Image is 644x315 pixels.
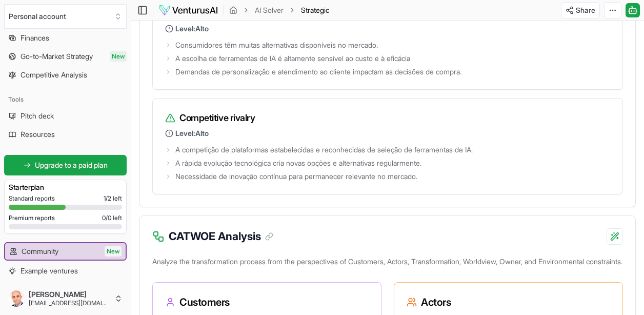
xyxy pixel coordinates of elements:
span: Demandas de personalização e atendimento ao cliente impactam as decisões de compra. [175,67,461,77]
span: Strategic [301,5,329,15]
h3: Actors [407,295,610,309]
span: Consumidores têm muitas alternativas disponíveis no mercado. [175,40,378,50]
span: Level: Alto [175,128,209,139]
nav: breadcrumb [229,5,329,15]
span: Level: Alto [175,24,209,34]
span: Necessidade de inovação contínua para permanecer relevante no mercado. [175,171,417,182]
span: A competição de plataformas estabelecidas e reconhecidas de seleção de ferramentas de IA. [175,145,473,155]
button: Share [561,2,600,18]
span: 1 / 2 left [104,194,122,203]
p: Analyze the transformation process from the perspectives of Customers, Actors, Transformation, Wo... [152,254,623,273]
span: Premium reports [9,214,55,222]
a: Competitive Analysis [4,67,127,83]
span: Standard reports [9,194,55,203]
span: [EMAIL_ADDRESS][DOMAIN_NAME] [29,299,110,307]
button: [PERSON_NAME][EMAIL_ADDRESS][DOMAIN_NAME] [4,286,127,311]
a: Finances [4,30,127,46]
span: Example ventures [21,266,78,276]
a: Upgrade to a paid plan [4,155,127,175]
span: [PERSON_NAME] [29,290,110,299]
h3: Starter plan [9,182,122,192]
img: logo [158,4,218,16]
h3: Competitive rivalry [165,111,610,125]
span: Competitive Analysis [21,70,87,80]
div: Tools [4,91,127,108]
button: Settings [4,281,127,298]
span: Upgrade to a paid plan [35,160,108,170]
a: Resources [4,126,127,143]
span: Share [576,5,595,15]
h3: CATWOE Analysis [169,228,273,245]
span: Pitch deck [21,111,54,121]
a: CommunityNew [5,243,126,260]
span: New [105,246,122,257]
span: Finances [21,33,49,43]
a: AI Solver [255,5,284,15]
span: 0 / 0 left [102,214,122,222]
h3: Customers [165,295,369,309]
span: Resources [21,129,55,140]
button: Select an organization [4,4,127,29]
img: ACg8ocKB4uFhFsxZj7XffVxtZBVbXxOJy0qMPfhy-Z0yVS6LwY-2hU5dOw=s96-c [8,290,25,307]
a: Example ventures [4,263,127,279]
a: Pitch deck [4,108,127,124]
span: A escolha de ferramentas de IA é altamente sensível ao custo e à eficácia [175,53,410,64]
span: Community [22,246,58,257]
a: Go-to-Market StrategyNew [4,48,127,65]
span: Go-to-Market Strategy [21,51,93,62]
span: A rápida evolução tecnológica cria novas opções e alternativas regularmente. [175,158,421,168]
span: New [110,51,127,62]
